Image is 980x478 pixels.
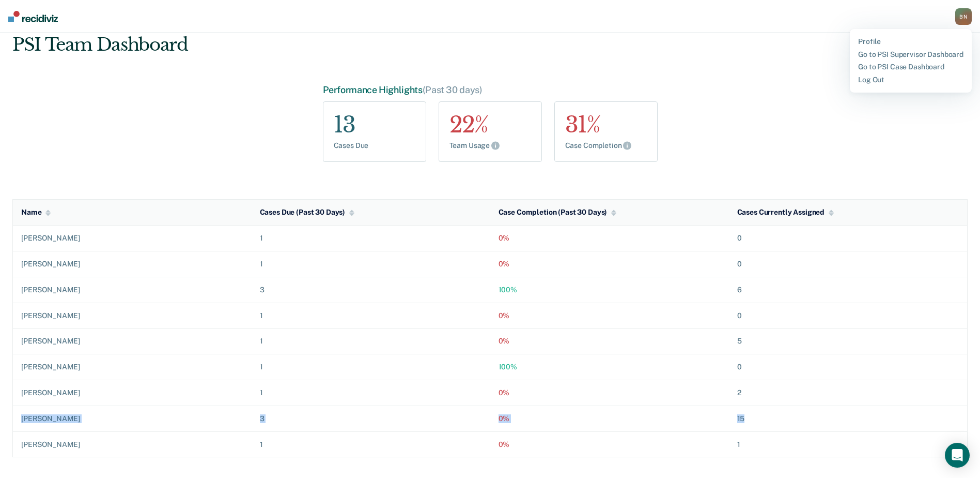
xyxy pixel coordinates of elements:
div: 31% [565,112,647,137]
td: 5 [729,328,968,354]
div: [PERSON_NAME] [21,311,243,320]
div: 1 [260,389,482,397]
div: 3 [260,414,482,423]
div: 1 [260,440,482,449]
td: 1 [729,431,968,457]
div: Cases Due (Past 30 Days) [260,208,355,217]
div: Name [21,208,51,217]
a: Go to PSI Supervisor Dashboard [858,50,963,59]
div: Team Usage [449,141,531,151]
div: 0% [499,337,721,346]
div: Open Intercom Messenger [945,443,970,468]
td: 0 [729,303,968,328]
div: 0% [499,260,721,268]
div: 1 [260,363,482,371]
div: B N [955,8,972,25]
div: 0% [499,414,721,423]
div: [PERSON_NAME] [21,260,243,268]
div: 22% [449,112,531,137]
button: BN [955,8,972,25]
div: 1 [260,234,482,243]
div: 100% [499,286,721,294]
div: 100% [499,363,721,371]
td: 0 [729,251,968,277]
div: [PERSON_NAME] [21,389,243,397]
td: 15 [729,406,968,431]
div: Performance Highlights [323,84,658,96]
div: 13 [334,112,415,137]
div: [PERSON_NAME] [21,440,243,449]
a: Profile [858,37,963,46]
div: [PERSON_NAME] [21,286,243,294]
div: [PERSON_NAME] [21,414,243,423]
div: 0% [499,389,721,397]
div: Cases Currently Assigned [737,208,834,217]
div: Case Completion [565,141,647,151]
span: (Past 30 days) [423,84,483,95]
div: 0% [499,234,721,243]
a: Go to PSI Case Dashboard [858,63,963,71]
a: Log Out [858,76,963,84]
div: 0% [499,311,721,320]
td: 0 [729,226,968,251]
td: 0 [729,354,968,380]
div: [PERSON_NAME] [21,363,243,371]
div: 0% [499,440,721,449]
td: 6 [729,277,968,303]
div: Case Completion (Past 30 Days) [499,208,617,217]
div: PSI Team Dashboard [12,34,188,55]
div: 1 [260,260,482,268]
div: 3 [260,286,482,294]
td: 2 [729,380,968,406]
div: 1 [260,337,482,346]
div: [PERSON_NAME] [21,234,243,243]
div: [PERSON_NAME] [21,337,243,346]
img: Recidiviz [8,11,58,22]
div: 1 [260,311,482,320]
div: Cases Due [334,141,415,150]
